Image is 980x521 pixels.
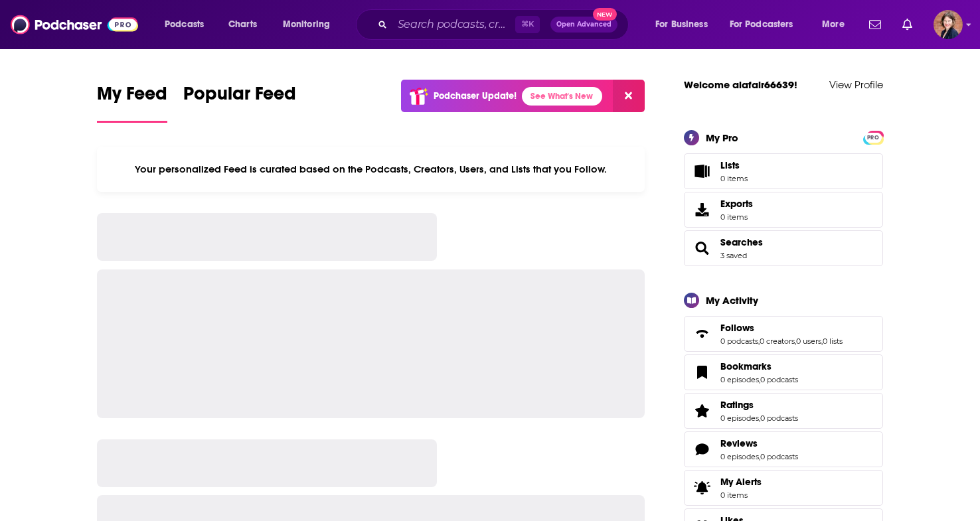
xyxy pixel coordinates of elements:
span: 0 items [720,212,753,222]
div: My Pro [706,131,738,144]
span: Bookmarks [684,354,883,390]
span: For Business [655,15,708,34]
a: Bookmarks [689,363,715,382]
a: My Feed [97,82,167,123]
span: My Alerts [720,476,762,488]
span: Reviews [720,437,758,449]
span: 0 items [720,490,762,500]
span: , [759,375,760,384]
span: 0 items [720,174,748,183]
a: Searches [720,236,763,248]
a: 0 podcasts [760,452,798,461]
span: Exports [689,200,715,219]
span: More [822,15,845,34]
div: My Activity [706,294,758,307]
a: 0 episodes [720,413,759,423]
span: Lists [720,159,740,171]
a: Follows [689,325,715,343]
span: Reviews [684,431,883,467]
span: , [759,452,760,461]
a: 0 podcasts [720,336,758,346]
span: New [593,8,617,21]
a: Popular Feed [183,82,296,123]
span: Follows [684,316,883,352]
button: Open AdvancedNew [550,17,617,33]
span: Ratings [720,399,754,411]
span: Open Advanced [556,21,612,28]
a: Show notifications dropdown [897,13,918,36]
span: Monitoring [283,15,330,34]
input: Search podcasts, credits, & more... [392,14,515,35]
button: open menu [721,14,813,35]
a: Exports [684,192,883,228]
a: Searches [689,239,715,258]
a: Bookmarks [720,360,798,372]
span: , [759,413,760,423]
button: open menu [813,14,861,35]
a: 0 episodes [720,452,759,461]
span: Exports [720,198,753,210]
a: Charts [220,14,265,35]
span: Searches [684,230,883,266]
a: View Profile [829,78,883,91]
img: User Profile [934,10,963,39]
div: Your personalized Feed is curated based on the Podcasts, Creators, Users, and Lists that you Follow. [97,147,645,192]
span: For Podcasters [730,15,793,34]
a: 0 podcasts [760,413,798,423]
span: PRO [865,133,881,143]
a: Lists [684,153,883,189]
a: Reviews [720,437,798,449]
span: Follows [720,322,754,334]
span: Lists [720,159,748,171]
span: , [795,336,796,346]
span: , [758,336,760,346]
p: Podchaser Update! [434,90,517,102]
button: open menu [274,14,347,35]
span: Ratings [684,393,883,429]
button: open menu [646,14,724,35]
a: 0 episodes [720,375,759,384]
a: 3 saved [720,251,747,260]
span: My Feed [97,82,167,113]
a: Ratings [689,402,715,420]
button: open menu [155,14,221,35]
span: My Alerts [689,479,715,497]
span: Lists [689,162,715,181]
span: Podcasts [165,15,204,34]
a: See What's New [522,87,602,106]
a: Reviews [689,440,715,459]
span: , [821,336,823,346]
span: ⌘ K [515,16,540,33]
span: Bookmarks [720,360,772,372]
span: Charts [228,15,257,34]
a: My Alerts [684,470,883,506]
a: 0 podcasts [760,375,798,384]
img: Podchaser - Follow, Share and Rate Podcasts [11,12,138,37]
a: Follows [720,322,843,334]
span: Popular Feed [183,82,296,113]
a: 0 lists [823,336,843,346]
a: Show notifications dropdown [864,13,886,36]
div: Search podcasts, credits, & more... [368,9,641,40]
a: Welcome alafair66639! [684,78,797,91]
a: PRO [865,131,881,141]
a: 0 creators [760,336,795,346]
a: 0 users [796,336,821,346]
span: Logged in as alafair66639 [934,10,963,39]
a: Ratings [720,399,798,411]
button: Show profile menu [934,10,963,39]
